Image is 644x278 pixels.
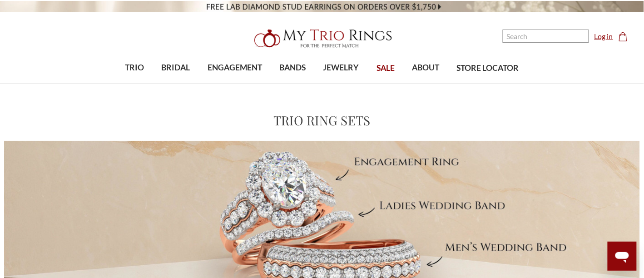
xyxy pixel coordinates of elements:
span: ENGAGEMENT [208,62,262,74]
a: ABOUT [403,53,448,83]
a: Log in [594,31,613,42]
a: Cart with 0 items [619,31,633,42]
a: STORE LOCATOR [448,54,528,83]
a: SALE [368,54,403,83]
a: JEWELRY [315,53,368,83]
a: BANDS [271,53,314,83]
span: TRIO [125,62,144,74]
span: ABOUT [412,62,439,74]
span: STORE LOCATOR [457,62,519,74]
svg: cart.cart_preview [619,32,628,41]
span: SALE [376,62,395,74]
iframe: Button to launch messaging window [608,242,637,271]
a: My Trio Rings [187,24,457,53]
a: ENGAGEMENT [199,53,271,83]
button: submenu toggle [337,83,346,84]
button: submenu toggle [171,83,180,84]
a: TRIO [116,53,153,83]
h1: Trio Ring Sets [273,111,371,130]
button: submenu toggle [230,83,239,84]
span: BANDS [279,62,306,74]
button: submenu toggle [421,83,430,84]
button: submenu toggle [288,83,297,84]
input: Search and use arrows or TAB to navigate results [503,30,589,43]
span: BRIDAL [162,62,190,74]
button: submenu toggle [130,83,139,84]
img: My Trio Rings [249,24,395,53]
a: BRIDAL [153,53,198,83]
span: JEWELRY [323,62,359,74]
